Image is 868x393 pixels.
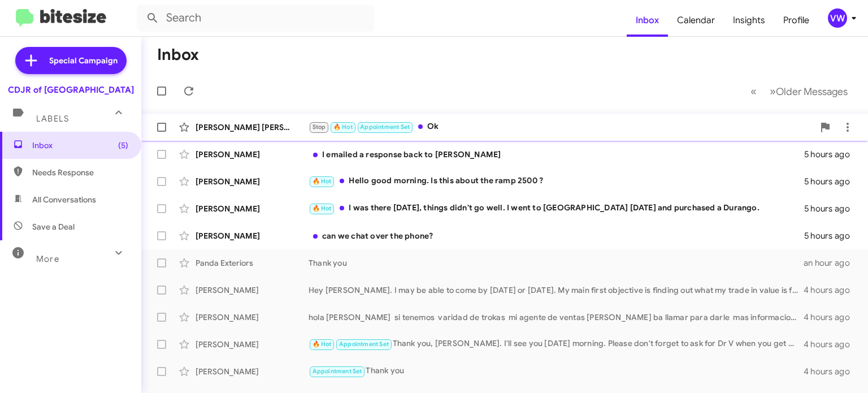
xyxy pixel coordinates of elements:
span: Appointment Set [360,123,410,131]
span: 🔥 Hot [313,340,332,348]
div: CDJR of [GEOGRAPHIC_DATA] [8,84,134,96]
nav: Page navigation example [744,80,854,103]
div: I emailed a response back to [PERSON_NAME] [309,149,804,160]
span: » [770,84,776,98]
div: Ok [309,120,814,133]
div: Thank you [309,257,804,269]
button: vw [818,8,856,28]
a: Special Campaign [15,47,127,74]
div: [PERSON_NAME] [196,312,309,323]
span: (5) [118,140,128,151]
div: 4 hours ago [804,284,859,296]
div: Hey [PERSON_NAME]. I may be able to come by [DATE] or [DATE]. My main first objective is finding ... [309,284,804,296]
span: 🔥 Hot [333,123,353,131]
div: [PERSON_NAME] [196,203,309,214]
div: 5 hours ago [804,203,859,214]
div: [PERSON_NAME] [196,284,309,296]
div: Thank you, [PERSON_NAME]. I'll see you [DATE] morning. Please don't forget to ask for Dr V when y... [309,338,804,351]
span: Save a Deal [32,221,75,232]
div: [PERSON_NAME] [196,230,309,241]
div: Thank you [309,365,804,378]
span: More [36,254,59,264]
div: hola [PERSON_NAME] si tenemos varidad de trokas mi agente de ventas [PERSON_NAME] ba llamar para ... [309,312,804,323]
span: Needs Response [32,167,128,178]
div: Hello good morning. Is this about the ramp 2500 ? [309,175,804,188]
div: 5 hours ago [804,230,859,241]
div: [PERSON_NAME] [196,366,309,377]
span: Stop [313,123,326,131]
a: Inbox [627,4,668,37]
span: Appointment Set [313,368,362,375]
div: Panda Exteriors [196,257,309,269]
div: vw [828,8,847,28]
div: [PERSON_NAME] [PERSON_NAME] [196,122,309,133]
span: 🔥 Hot [313,205,332,212]
a: Calendar [668,4,724,37]
span: 🔥 Hot [313,178,332,185]
div: 5 hours ago [804,149,859,160]
button: Next [763,80,854,103]
span: Labels [36,114,69,124]
button: Previous [744,80,763,103]
div: [PERSON_NAME] [196,339,309,350]
div: 4 hours ago [804,366,859,377]
div: [PERSON_NAME] [196,149,309,160]
div: 4 hours ago [804,312,859,323]
a: Insights [724,4,774,37]
input: Search [137,5,374,32]
div: [PERSON_NAME] [196,176,309,187]
span: All Conversations [32,194,96,205]
a: Profile [774,4,818,37]
div: can we chat over the phone? [309,230,804,241]
span: Older Messages [776,85,848,98]
div: I was there [DATE], things didn't go well. I went to [GEOGRAPHIC_DATA] [DATE] and purchased a Dur... [309,202,804,215]
div: 4 hours ago [804,339,859,350]
div: an hour ago [804,257,859,269]
h1: Inbox [157,46,199,64]
span: « [750,84,757,98]
span: Inbox [32,140,128,151]
span: Appointment Set [339,340,389,348]
div: 5 hours ago [804,176,859,187]
span: Special Campaign [49,55,118,66]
